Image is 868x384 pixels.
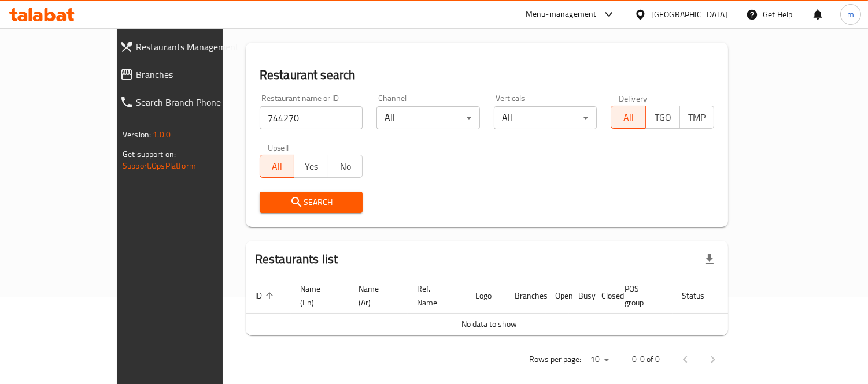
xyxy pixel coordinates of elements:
th: Branches [505,278,546,314]
label: Upsell [268,143,289,151]
span: TMP [685,109,710,126]
label: Delivery [619,94,648,102]
div: Menu-management [526,8,597,21]
span: 1.0.0 [153,127,171,142]
div: All [376,106,480,129]
a: Search Branch Phone [110,88,262,116]
span: m [847,8,854,21]
span: Version: [123,127,151,142]
button: TMP [679,106,714,129]
button: All [260,155,294,178]
span: Search Branch Phone [136,95,253,109]
span: All [616,109,641,126]
span: ID [255,289,277,303]
span: No data to show [461,316,517,331]
a: Restaurants Management [110,33,262,61]
th: Busy [569,278,592,314]
th: Closed [592,278,615,314]
input: Search for restaurant name or ID.. [260,106,363,129]
span: All [265,158,290,175]
span: TGO [651,109,675,126]
h2: Restaurant search [260,66,714,84]
div: Rows per page: [586,351,614,368]
span: POS group [625,282,659,310]
a: Branches [110,61,262,88]
span: No [333,158,358,175]
span: Get support on: [123,147,176,162]
p: Rows per page: [529,352,581,367]
span: Restaurants Management [136,40,253,54]
th: Logo [466,278,505,314]
span: Branches [136,68,253,81]
button: No [328,155,363,178]
button: All [611,106,645,129]
span: Status [682,289,719,303]
button: TGO [645,106,680,129]
h2: Restaurants list [255,251,338,268]
span: Search [269,195,354,210]
button: Search [260,192,363,213]
span: Name (Ar) [359,282,394,310]
div: All [494,106,597,129]
table: enhanced table [246,278,773,335]
span: Ref. Name [417,282,452,310]
p: 0-0 of 0 [632,352,660,367]
div: Export file [696,245,723,273]
button: Yes [294,155,328,178]
th: Open [546,278,569,314]
div: [GEOGRAPHIC_DATA] [651,8,727,21]
a: Support.OpsPlatform [123,158,196,173]
span: Name (En) [300,282,335,310]
span: Yes [299,158,324,175]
